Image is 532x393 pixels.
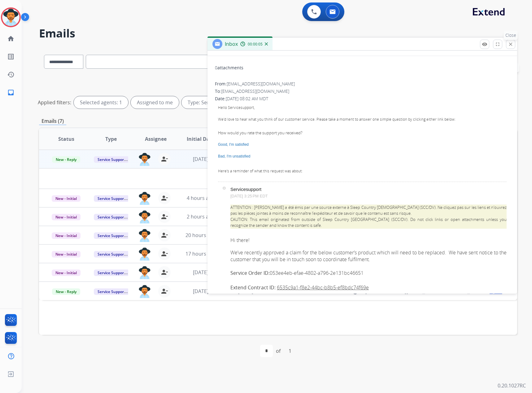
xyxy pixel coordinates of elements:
p: Hello Servicesupport, [218,105,507,110]
div: From: [215,81,510,87]
span: Initial Date [187,135,215,143]
mat-icon: remove_red_eye [482,41,487,47]
div: To: [215,88,510,94]
p: We’ve recently approved a claim for the below customer’s product which will need to be replaced. ... [230,249,507,263]
mat-icon: home [7,35,15,42]
mat-icon: person_remove [161,155,168,163]
mat-icon: inbox [7,89,15,96]
span: Inbox [225,41,238,47]
img: avatar [2,9,20,26]
mat-icon: person_remove [161,231,168,239]
span: New - Reply [52,156,80,163]
span: Service Support [94,156,129,163]
img: agent-avatar [138,266,151,279]
p: Close [504,31,518,40]
mat-icon: history [7,71,15,78]
p: Hi there! [230,237,507,243]
mat-icon: person_remove [161,287,168,295]
p: 0.20.1027RC [498,382,526,389]
div: Assigned to me [131,96,179,109]
button: Close [506,40,515,49]
h3: How would you rate the support you received? [218,130,507,136]
strong: Extend Contract ID: [230,284,276,291]
p: 053ee4eb-efae-4802-a796-2e131bc46651 [230,269,507,277]
mat-icon: content_copy [421,288,426,294]
span: New - Initial [52,270,81,276]
span: 20 hours ago [185,232,216,239]
mat-icon: person_remove [161,213,168,220]
span: 00:00:05 [248,42,263,47]
strong: Servicesupport [230,187,261,192]
mat-icon: person_remove [161,250,168,257]
img: agent-avatar [138,153,151,166]
span: New - Initial [52,251,81,257]
div: Type: Service Support [181,96,253,109]
div: Selected agents: 1 [74,96,128,109]
img: agent-avatar [138,192,151,205]
span: [DATE] [238,288,253,295]
mat-icon: list_alt [7,53,15,60]
div: Date: [215,96,510,102]
span: Status [58,135,74,143]
mat-icon: person_remove [161,269,168,276]
a: Good, I'm satisfied [218,142,249,147]
div: 1 [284,345,296,357]
span: Service Support [94,214,129,220]
img: agent-avatar [138,285,151,298]
span: Type [105,135,117,143]
p: [DATE] 3:25 PM EDT [230,192,507,200]
strong: Service Order ID: [230,270,270,276]
p: We'd love to hear what you think of our customer service. Please take a moment to answer one simp... [218,117,507,122]
span: [EMAIL_ADDRESS][DOMAIN_NAME] [227,81,295,87]
a: Bad, I'm unsatisfied [218,154,250,158]
span: Service Support [94,251,129,257]
span: New - Initial [52,232,81,239]
span: Service Support [94,288,129,295]
p: Here's a reminder of what this request was about: [218,168,507,174]
mat-icon: content_copy [465,288,471,294]
div: CAUTION: This email originated from outside of Sleep Country [GEOGRAPHIC_DATA] (SCC/DV). Do not c... [230,217,507,229]
span: [EMAIL_ADDRESS][DOMAIN_NAME] [221,88,289,94]
mat-icon: language [506,288,511,294]
span: [DATE] [193,288,208,295]
span: 4 hours ago [187,195,215,201]
span: Service Support [94,232,129,239]
h2: Emails [39,27,517,40]
div: attachments [215,65,243,71]
span: New - Initial [52,214,81,220]
span: Service Support [94,270,129,276]
div: ATTENTION : [PERSON_NAME] a été émis par une source externe à Sleep Country [DEMOGRAPHIC_DATA] (S... [230,205,507,217]
span: 17 hours ago [185,250,216,257]
span: Service Support [94,195,129,202]
p: Emails (7) [39,117,66,125]
div: of [276,347,281,355]
span: [DATE] 08:02 AM MDT [226,96,268,101]
span: New - Initial [52,195,81,202]
img: agent-avatar [138,210,151,223]
a: 6535c9a1-f8e2-44bc-b8b5-ef8bdc74f69e [277,284,369,291]
p: Applied filters: [38,99,71,106]
img: agent-avatar [138,248,151,261]
span: [DATE] [193,269,208,276]
span: 0 [215,65,217,71]
mat-icon: close [508,41,513,47]
span: New - Reply [52,288,80,295]
span: 2 hours ago [187,213,215,220]
img: agent-avatar [138,229,151,242]
span: Assignee [145,135,167,143]
mat-icon: fullscreen [495,41,500,47]
mat-icon: person_remove [161,194,168,202]
span: [DATE] [193,156,208,162]
span: 78f4dae0-8ffa-4da6-a9cd-5441e48fe906 [437,288,529,295]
